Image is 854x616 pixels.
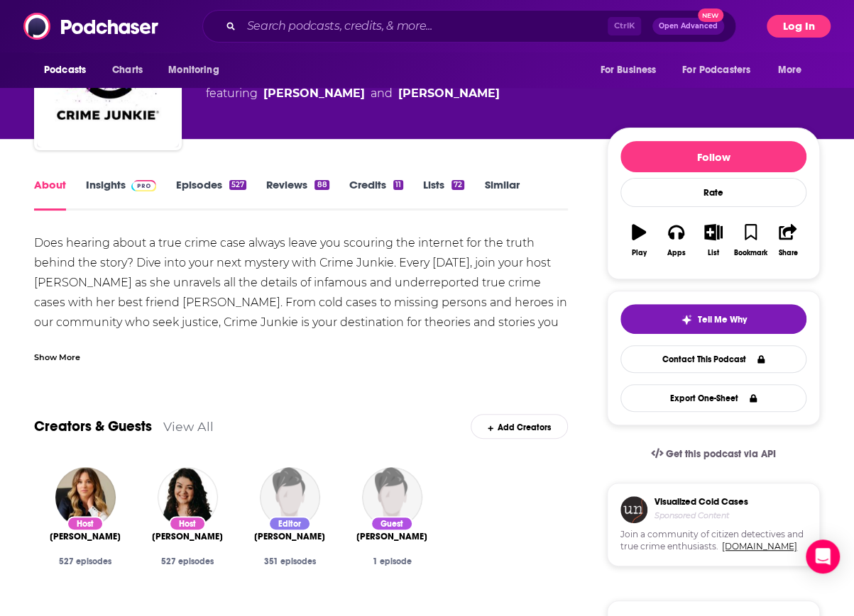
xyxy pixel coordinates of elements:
button: Play [620,215,657,266]
span: Ctrl K [608,17,641,35]
span: [PERSON_NAME] [50,531,121,542]
div: 351 episodes [250,556,329,566]
div: Guest [371,516,413,531]
div: Rate [620,178,806,207]
span: Podcasts [44,60,86,80]
a: Reviews88 [266,178,329,211]
a: Brit Prawat [152,531,223,542]
h3: Visualized Cold Cases [655,496,748,508]
span: [PERSON_NAME] [152,531,223,542]
span: Get this podcast via API [666,448,776,460]
button: tell me why sparkleTell Me Why [620,304,806,334]
div: Play [632,249,647,257]
span: For Business [600,60,656,80]
div: Open Intercom Messenger [806,539,840,573]
a: Credits11 [349,178,403,211]
span: Charts [112,60,143,80]
a: Ashley Flowers [50,531,121,542]
button: Apps [657,215,694,266]
img: Podchaser Pro [131,180,156,191]
a: [DOMAIN_NAME] [722,541,797,551]
div: Add Creators [471,414,568,439]
div: Editor [268,516,311,531]
span: Open Advanced [659,23,718,30]
span: featuring [206,85,500,102]
div: 527 episodes [45,556,125,566]
span: [PERSON_NAME] [254,531,325,542]
div: 1 episode [352,556,432,566]
div: 88 [314,180,329,190]
a: Similar [484,178,519,211]
img: Kyle O'Connor [260,467,320,527]
div: 11 [393,180,403,190]
button: open menu [34,57,104,84]
button: open menu [590,57,674,84]
span: Tell Me Why [698,314,747,325]
button: Export One-Sheet [620,384,806,412]
div: Host [169,516,206,531]
button: Open AdvancedNew [652,18,724,35]
a: InsightsPodchaser Pro [86,178,156,211]
div: Share [778,249,797,257]
a: Lists72 [423,178,464,211]
button: open menu [768,57,820,84]
div: List [708,249,719,257]
a: Contact This Podcast [620,345,806,373]
span: New [698,9,723,22]
button: Share [770,215,806,266]
div: Search podcasts, credits, & more... [202,10,736,43]
a: Episodes527 [176,178,246,211]
div: Apps [667,249,686,257]
a: Creators & Guests [34,418,152,435]
a: Brit Prawat [398,85,500,102]
a: Get this podcast via API [640,437,787,471]
a: Kyle O'Connor [254,531,325,542]
div: 72 [451,180,464,190]
span: and [371,85,393,102]
div: 527 [229,180,246,190]
div: 527 episodes [148,556,227,566]
button: Bookmark [732,215,769,266]
img: Julie Murray [362,467,422,527]
span: Join a community of citizen detectives and true crime enthusiasts. [620,529,806,553]
div: Host [67,516,104,531]
img: coldCase.18b32719.png [620,496,647,523]
img: Ashley Flowers [55,467,116,527]
button: open menu [158,57,237,84]
div: Does hearing about a true crime case always leave you scouring the internet for the truth behind ... [34,233,568,511]
span: Monitoring [168,60,219,80]
img: Podchaser - Follow, Share and Rate Podcasts [23,13,160,40]
a: About [34,178,66,211]
span: [PERSON_NAME] [356,531,427,542]
img: Brit Prawat [158,467,218,527]
img: tell me why sparkle [681,314,692,325]
button: List [695,215,732,266]
h4: Sponsored Content [655,510,748,520]
a: Julie Murray [356,531,427,542]
input: Search podcasts, credits, & more... [241,15,608,38]
a: Visualized Cold CasesSponsored ContentJoin a community of citizen detectives and true crime enthu... [607,483,820,600]
a: Charts [103,57,151,84]
span: More [778,60,802,80]
a: Ashley Flowers [263,85,365,102]
button: Follow [620,141,806,172]
button: open menu [673,57,771,84]
div: Bookmark [734,249,767,257]
a: View All [163,419,214,434]
button: Log In [767,15,831,38]
span: For Podcasters [682,60,750,80]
